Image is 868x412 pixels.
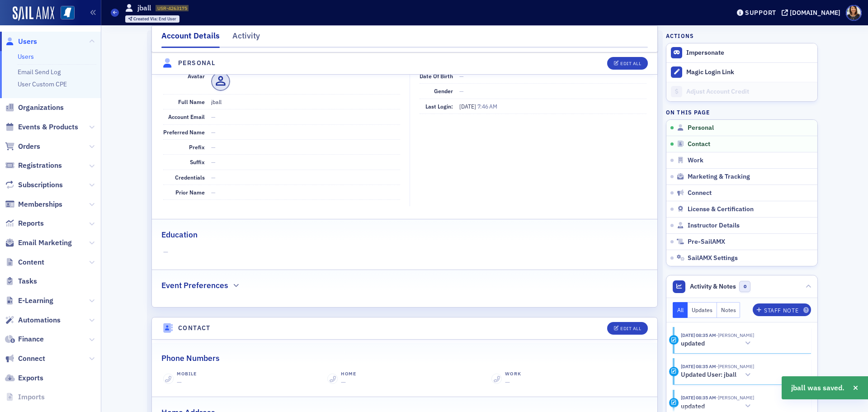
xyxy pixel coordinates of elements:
[177,370,197,378] div: Mobile
[669,398,679,407] div: Update
[18,334,44,344] span: Finance
[5,238,72,248] a: Email Marketing
[232,30,260,47] div: Activity
[18,238,72,248] span: Email Marketing
[459,72,464,80] span: —
[5,392,45,402] a: Imports
[211,143,216,151] span: —
[5,103,64,113] a: Organizations
[18,161,62,170] span: Registrations
[133,16,159,22] span: Created Via :
[686,49,724,57] button: Impersonate
[5,276,37,286] a: Tasks
[666,32,694,40] h4: Actions
[341,378,346,386] span: —
[5,37,37,47] a: Users
[688,205,754,213] span: License & Certification
[688,156,703,165] span: Work
[688,140,710,148] span: Contact
[178,98,205,105] span: Full Name
[18,315,61,325] span: Automations
[163,128,205,136] span: Preferred Name
[5,199,62,209] a: Memberships
[177,378,182,386] span: —
[5,161,62,170] a: Registrations
[161,279,228,291] h2: Event Preferences
[425,103,453,110] span: Last Login:
[681,403,705,411] h5: updated
[607,322,648,335] button: Edit All
[716,394,754,401] span: Noma Burge
[688,173,750,181] span: Marketing & Tracking
[18,68,61,76] a: Email Send Log
[18,103,64,113] span: Organizations
[18,296,53,306] span: E-Learning
[688,302,717,318] button: Updates
[681,363,716,369] time: 9/11/2025 08:35 AM
[168,113,205,120] span: Account Email
[688,189,712,197] span: Connect
[211,158,216,166] span: —
[18,122,78,132] span: Events & Products
[18,257,44,267] span: Content
[54,6,75,21] a: View Homepage
[673,302,688,318] button: All
[681,370,754,380] button: Updated User: jball
[190,158,205,166] span: Suffix
[681,339,754,348] button: updated
[669,367,679,376] div: Activity
[688,124,714,132] span: Personal
[175,174,205,181] span: Credentials
[18,37,37,47] span: Users
[18,392,45,402] span: Imports
[459,103,477,110] span: [DATE]
[5,354,45,364] a: Connect
[18,142,40,152] span: Orders
[791,383,844,393] span: jball was saved.
[666,108,818,116] h4: On this page
[133,17,176,22] div: End User
[764,308,798,313] div: Staff Note
[753,303,811,316] button: Staff Note
[211,113,216,120] span: —
[178,58,215,68] h4: Personal
[716,363,754,369] span: Noma Burge
[5,180,63,190] a: Subscriptions
[688,238,725,246] span: Pre-SailAMX
[669,335,679,345] div: Update
[739,281,750,292] span: 0
[211,189,216,196] span: —
[690,282,736,291] span: Activity & Notes
[686,88,813,96] div: Adjust Account Credit
[18,218,44,228] span: Reports
[681,402,754,411] button: updated
[434,87,453,95] span: Gender
[18,80,67,88] a: User Custom CPE
[477,103,497,110] span: 7:46 AM
[163,247,646,257] span: —
[666,62,817,82] button: Magic Login Link
[137,3,151,13] h1: jball
[5,257,44,267] a: Content
[211,95,400,109] dd: jball
[211,128,216,136] span: —
[420,72,453,80] span: Date of Birth
[211,174,216,181] span: —
[5,334,44,344] a: Finance
[607,57,648,70] button: Edit All
[681,394,716,401] time: 9/11/2025 08:35 AM
[782,9,844,16] button: [DOMAIN_NAME]
[61,6,75,20] img: SailAMX
[5,122,78,132] a: Events & Products
[666,82,817,101] a: Adjust Account Credit
[161,229,198,241] h2: Education
[5,296,53,306] a: E-Learning
[505,378,510,386] span: —
[459,87,464,95] span: —
[688,254,738,262] span: SailAMX Settings
[18,354,45,364] span: Connect
[681,332,716,338] time: 9/11/2025 08:35 AM
[681,371,736,379] h5: Updated User: jball
[188,72,205,80] span: Avatar
[717,302,741,318] button: Notes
